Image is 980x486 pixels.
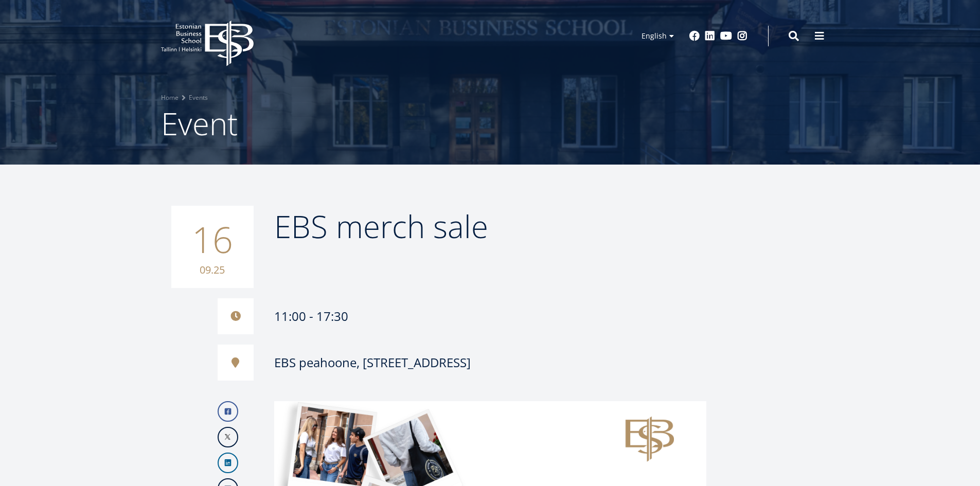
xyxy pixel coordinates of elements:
a: Linkedin [705,31,715,41]
a: Facebook [689,31,700,41]
div: 16 [171,206,254,288]
a: Linkedin [218,453,238,473]
a: Youtube [720,31,732,41]
small: 09.25 [182,262,243,278]
span: EBS merch sale [274,205,488,247]
a: Instagram [737,31,747,41]
a: Events [189,93,208,103]
h1: Event [161,103,819,144]
div: EBS peahoone, [STREET_ADDRESS] [274,355,471,370]
div: 11:00 - 17:30 [218,298,706,334]
a: Home [161,93,179,103]
img: X [219,428,237,446]
a: Facebook [218,401,238,422]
